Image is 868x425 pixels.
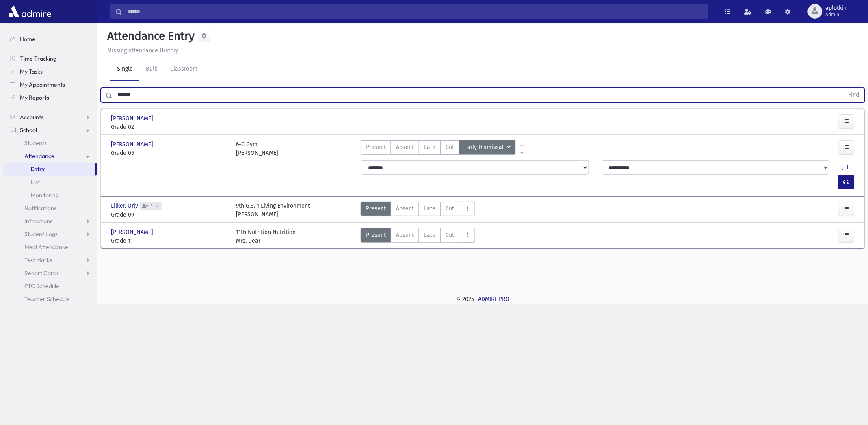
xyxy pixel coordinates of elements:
span: Late [424,143,435,152]
span: Time Tracking [20,55,56,62]
span: My Tasks [20,68,43,75]
span: Entry [31,165,45,173]
span: Notifications [24,204,56,212]
span: Present [366,143,386,152]
span: Teacher Schedule [24,295,70,303]
a: Students [3,137,97,150]
a: My Tasks [3,65,97,78]
span: Present [366,231,386,239]
button: Early Dismissal [459,140,516,155]
span: Accounts [20,113,43,121]
span: Meal Attendance [24,243,68,251]
h5: Attendance Entry [104,29,195,43]
div: 6-C Gym [PERSON_NAME] [236,140,279,157]
span: PTC Schedule [24,282,59,290]
div: 11th Nutrition Nutrition Mrs. Dear [236,228,296,245]
span: Late [424,231,435,239]
a: Accounts [3,111,97,124]
a: Meal Attendance [3,241,97,254]
div: 9th G.S. 1 Living Environment [PERSON_NAME] [236,202,310,219]
a: Monitoring [3,189,97,202]
input: Search [122,4,708,19]
a: Missing Attendance History [104,47,178,54]
span: Grade 09 [111,210,228,219]
span: Monitoring [31,191,59,199]
span: List [31,178,40,186]
span: School [20,126,37,134]
a: My Appointments [3,78,97,91]
span: Lilker, Orly [111,202,140,210]
a: My Reports [3,91,97,104]
span: Late [424,204,435,213]
a: Student Logs [3,228,97,241]
span: Student Logs [24,230,58,238]
button: Find [844,88,864,102]
span: Absent [396,231,414,239]
span: Grade 06 [111,149,228,157]
a: Classroom [164,58,204,81]
span: Cut [446,204,454,213]
u: Missing Attendance History [107,47,178,54]
span: 1 [149,204,154,209]
a: School [3,124,97,137]
div: AttTypes [361,140,516,157]
span: Admin [826,11,847,18]
span: Grade 11 [111,236,228,245]
span: Cut [446,231,454,239]
span: Report Cards [24,269,59,277]
span: Absent [396,204,414,213]
a: Time Tracking [3,52,97,65]
span: Test Marks [24,256,52,264]
a: Test Marks [3,254,97,267]
span: Infractions [24,217,52,225]
a: ADMIRE PRO [478,296,509,303]
a: Home [3,33,97,46]
span: My Appointments [20,81,65,88]
span: Home [20,35,35,43]
a: Infractions [3,215,97,228]
a: List [3,176,97,189]
span: My Reports [20,94,49,101]
img: AdmirePro [6,3,53,20]
span: Attendance [24,152,54,160]
span: Present [366,204,386,213]
a: Attendance [3,150,97,163]
span: [PERSON_NAME] [111,114,155,123]
span: Students [24,139,47,147]
a: PTC Schedule [3,280,97,293]
span: [PERSON_NAME] [111,140,155,149]
div: © 2025 - [110,295,855,304]
span: Absent [396,143,414,152]
span: Early Dismissal [464,143,505,152]
a: Entry [3,163,95,176]
a: Single [110,58,139,81]
a: Teacher Schedule [3,293,97,306]
span: Grade 02 [111,123,228,131]
span: [PERSON_NAME] [111,228,155,236]
div: AttTypes [361,228,475,245]
a: Bulk [139,58,164,81]
a: Notifications [3,202,97,215]
span: Cut [446,143,454,152]
a: Report Cards [3,267,97,280]
span: aplotkin [826,5,847,11]
div: AttTypes [361,202,475,219]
